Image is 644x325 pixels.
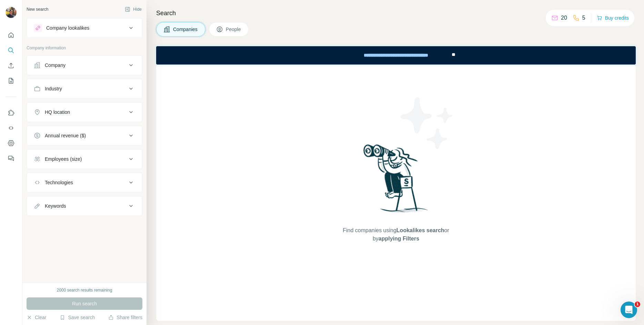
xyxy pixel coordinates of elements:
button: Search [6,44,17,57]
button: Hide [120,4,147,14]
button: Technologies [27,174,142,191]
span: 1 [635,302,640,307]
div: New search [27,6,48,12]
button: Company lookalikes [27,20,142,36]
button: Clear [27,314,46,321]
img: Surfe Illustration - Stars [396,92,458,154]
button: My lists [6,75,17,87]
span: applying Filters [379,236,419,242]
button: Feedback [6,152,17,165]
button: HQ location [27,104,142,120]
button: Industry [27,80,142,97]
button: Company [27,57,142,73]
img: Avatar [6,7,17,18]
img: Surfe Illustration - Woman searching with binoculars [360,142,432,219]
button: Enrich CSV [6,59,17,72]
div: Company [45,62,66,69]
div: Annual revenue ($) [45,132,86,139]
button: Use Surfe on LinkedIn [6,107,17,119]
div: Company lookalikes [46,24,89,31]
span: Companies [173,26,198,33]
p: Company information [27,45,142,51]
button: Share filters [108,314,142,321]
h4: Search [156,8,636,18]
button: Employees (size) [27,151,142,167]
span: Lookalikes search [396,227,444,233]
div: Employees (size) [45,156,82,162]
button: Quick start [6,29,17,41]
span: Find companies using or by [341,226,451,243]
div: Industry [45,85,62,92]
span: People [226,26,242,33]
div: 2000 search results remaining [57,287,112,293]
p: 5 [582,14,585,22]
iframe: Banner [156,46,636,65]
button: Buy credits [597,13,629,23]
div: Technologies [45,179,73,186]
div: Keywords [45,203,66,209]
p: 20 [561,14,567,22]
div: HQ location [45,109,70,116]
button: Annual revenue ($) [27,127,142,144]
button: Save search [60,314,95,321]
button: Keywords [27,198,142,214]
iframe: Intercom live chat [621,302,637,318]
button: Dashboard [6,137,17,149]
button: Use Surfe API [6,122,17,134]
